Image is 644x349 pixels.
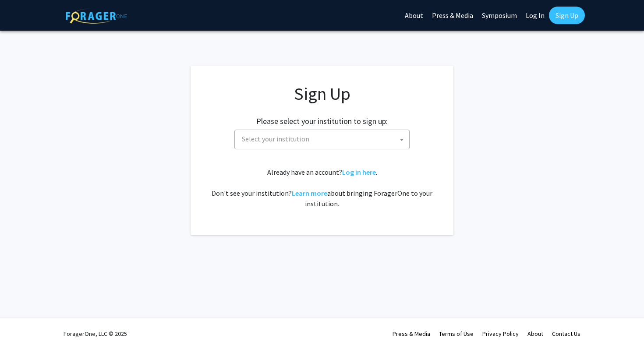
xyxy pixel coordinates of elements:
[439,330,474,338] a: Terms of Use
[292,189,327,197] a: Learn more about bringing ForagerOne to your institution
[527,330,543,338] a: About
[552,330,580,338] a: Contact Us
[208,167,436,209] div: Already have an account? . Don't see your institution? about bringing ForagerOne to your institut...
[66,8,127,24] img: ForagerOne Logo
[242,134,309,143] span: Select your institution
[64,318,127,349] div: ForagerOne, LLC © 2025
[393,330,430,338] a: Press & Media
[482,330,519,338] a: Privacy Policy
[256,116,388,126] h2: Please select your institution to sign up:
[238,130,409,148] span: Select your institution
[234,130,410,149] span: Select your institution
[549,7,585,24] a: Sign Up
[208,83,436,104] h1: Sign Up
[342,168,376,176] a: Log in here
